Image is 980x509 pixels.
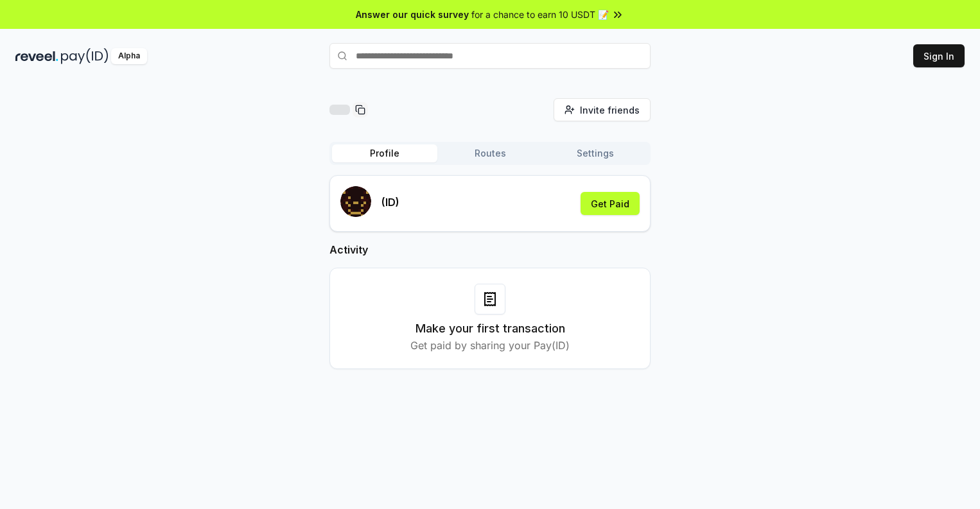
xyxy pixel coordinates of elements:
p: (ID) [381,194,399,210]
span: Invite friends [580,103,640,117]
button: Sign In [913,44,965,67]
span: Answer our quick survey [356,8,469,21]
button: Invite friends [554,98,651,121]
h2: Activity [329,242,651,257]
div: Alpha [111,48,147,64]
button: Get Paid [581,192,640,215]
button: Routes [437,144,543,162]
h3: Make your first transaction [416,320,565,338]
img: reveel_dark [15,48,58,64]
button: Settings [543,144,648,162]
img: pay_id [61,48,109,64]
span: for a chance to earn 10 USDT 📝 [471,8,609,21]
p: Get paid by sharing your Pay(ID) [410,338,570,353]
button: Profile [332,144,437,162]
